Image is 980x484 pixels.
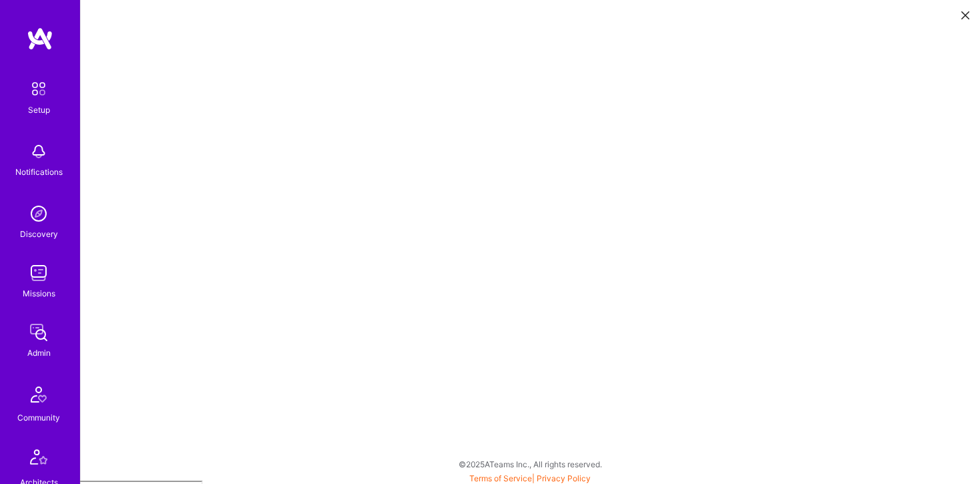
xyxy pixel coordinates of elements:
div: Community [17,411,60,425]
img: bell [25,138,52,165]
img: Community [23,379,55,411]
div: Admin [27,346,51,360]
div: Missions [23,286,55,300]
img: admin teamwork [25,319,52,346]
img: logo [27,27,53,51]
img: discovery [25,200,52,227]
div: Discovery [20,227,58,241]
img: setup [25,75,53,103]
div: Setup [28,103,50,117]
i: icon Close [961,11,969,19]
img: Architects [23,443,55,475]
img: teamwork [25,260,52,286]
div: Notifications [15,165,63,179]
